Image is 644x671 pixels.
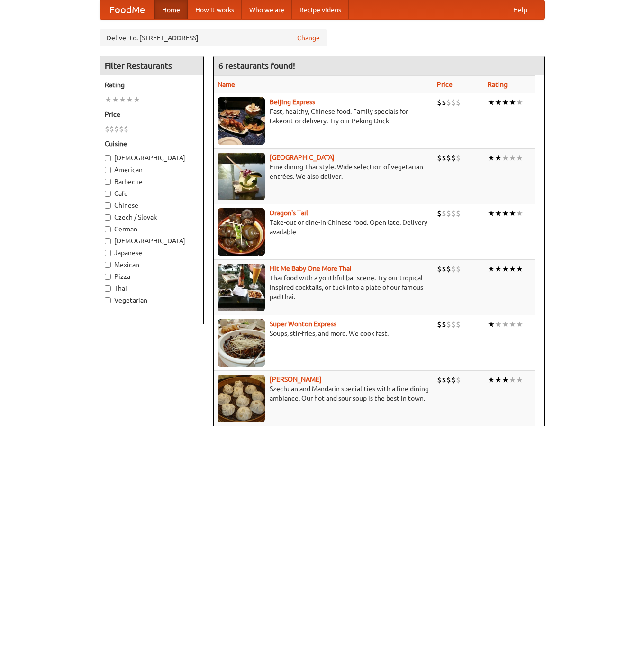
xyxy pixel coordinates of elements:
li: $ [446,208,451,219]
label: Pizza [105,272,199,281]
label: Czech / Slovak [105,212,199,222]
a: Rating [488,81,508,88]
li: ★ [509,319,516,330]
label: [DEMOGRAPHIC_DATA] [105,236,199,246]
li: ★ [488,208,495,219]
li: $ [442,375,446,385]
img: beijing.jpg [218,97,265,145]
li: $ [456,319,461,330]
a: Hit Me Baby One More Thai [270,265,352,272]
li: $ [456,97,461,108]
input: Chinese [105,202,111,209]
li: $ [451,97,456,108]
p: Szechuan and Mandarin specialities with a fine dining ambiance. Our hot and sour soup is the best... [218,384,430,403]
li: ★ [488,375,495,385]
p: Soups, stir-fries, and more. We cook fast. [218,329,430,338]
li: $ [124,124,128,134]
input: [DEMOGRAPHIC_DATA] [105,238,111,244]
b: [PERSON_NAME] [270,376,322,383]
a: Beijing Express [270,98,315,106]
a: Price [437,81,453,88]
li: $ [446,97,451,108]
a: Recipe videos [292,0,349,19]
input: German [105,226,111,232]
input: Cafe [105,191,111,197]
li: ★ [488,319,495,330]
li: $ [456,375,461,385]
li: ★ [509,153,516,163]
a: Who we are [242,0,292,19]
img: shandong.jpg [218,375,265,422]
li: ★ [502,319,509,330]
h5: Cuisine [105,139,199,148]
label: Japanese [105,248,199,257]
a: Home [154,0,188,19]
li: $ [437,97,442,108]
input: Mexican [105,262,111,268]
li: $ [437,153,442,163]
li: ★ [112,94,119,105]
li: $ [442,97,446,108]
h4: Filter Restaurants [100,56,203,75]
p: Thai food with a youthful bar scene. Try our tropical inspired cocktails, or tuck into a plate of... [218,273,430,302]
li: ★ [488,264,495,274]
li: ★ [516,264,523,274]
li: ★ [516,153,523,163]
li: ★ [502,153,509,163]
h5: Rating [105,80,199,90]
div: Deliver to: [STREET_ADDRESS] [100,29,327,46]
li: ★ [516,319,523,330]
b: Super Wonton Express [270,320,336,328]
input: [DEMOGRAPHIC_DATA] [105,155,111,161]
input: Barbecue [105,179,111,185]
img: superwonton.jpg [218,319,265,367]
li: ★ [488,153,495,163]
li: $ [451,153,456,163]
label: Thai [105,284,199,293]
input: Czech / Slovak [105,214,111,221]
label: Vegetarian [105,295,199,305]
li: $ [456,153,461,163]
label: German [105,224,199,234]
li: ★ [488,97,495,108]
li: $ [442,153,446,163]
li: $ [446,153,451,163]
a: How it works [188,0,242,19]
input: Japanese [105,250,111,256]
a: [GEOGRAPHIC_DATA] [270,154,335,161]
li: ★ [509,264,516,274]
li: $ [437,264,442,274]
li: ★ [495,319,502,330]
li: ★ [105,94,112,105]
label: Barbecue [105,177,199,186]
a: Dragon's Tail [270,209,308,217]
li: ★ [126,94,133,105]
li: ★ [516,208,523,219]
li: $ [437,319,442,330]
li: ★ [516,375,523,385]
p: Take-out or dine-in Chinese food. Open late. Delivery available [218,218,430,237]
label: Mexican [105,260,199,269]
li: $ [119,124,124,134]
li: ★ [502,208,509,219]
li: $ [451,375,456,385]
a: Help [506,0,535,19]
input: American [105,167,111,173]
img: dragon.jpg [218,208,265,256]
a: Change [297,33,320,43]
li: $ [446,319,451,330]
h5: Price [105,110,199,119]
li: ★ [502,97,509,108]
li: $ [456,208,461,219]
li: $ [437,208,442,219]
li: ★ [495,264,502,274]
li: $ [456,264,461,274]
li: $ [451,264,456,274]
li: $ [451,208,456,219]
li: $ [442,264,446,274]
input: Pizza [105,274,111,280]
